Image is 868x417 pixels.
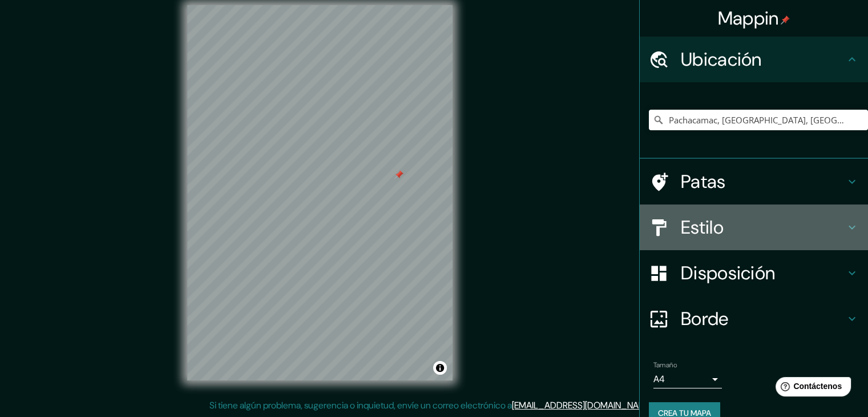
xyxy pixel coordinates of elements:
div: Disposición [640,250,868,296]
font: Borde [681,307,729,331]
canvas: Mapa [187,5,453,380]
font: Si tiene algún problema, sugerencia o inquietud, envíe un correo electrónico a [209,399,512,411]
font: Mappin [718,6,779,30]
font: Disposición [681,261,775,285]
a: [EMAIL_ADDRESS][DOMAIN_NAME] [512,399,653,411]
button: Activar o desactivar atribución [433,361,447,375]
div: Ubicación [640,37,868,82]
img: pin-icon.png [781,15,790,25]
font: Tamaño [653,360,677,370]
font: A4 [653,373,665,385]
div: Patas [640,159,868,205]
input: Elige tu ciudad o zona [649,110,868,130]
div: A4 [653,370,722,388]
div: Estilo [640,205,868,250]
div: Borde [640,296,868,342]
font: Patas [681,170,726,194]
iframe: Lanzador de widgets de ayuda [766,372,855,404]
font: Ubicación [681,47,762,71]
font: Estilo [681,215,724,239]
